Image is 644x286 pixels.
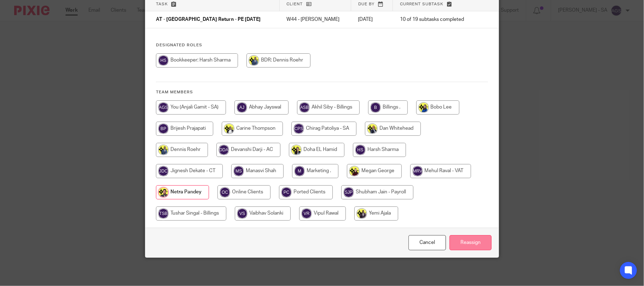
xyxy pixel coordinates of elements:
[408,235,446,250] a: Close this dialog window
[286,16,344,23] p: W44 - [PERSON_NAME]
[358,2,375,6] span: Due by
[400,2,443,6] span: Current subtask
[156,2,168,6] span: Task
[358,16,386,23] p: [DATE]
[287,2,303,6] span: Client
[156,42,488,48] h4: Designated Roles
[156,17,261,22] span: AT - [GEOGRAPHIC_DATA] Return - PE [DATE]
[449,235,492,250] input: Reassign
[156,89,488,95] h4: Team members
[393,11,476,28] td: 10 of 19 subtasks completed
